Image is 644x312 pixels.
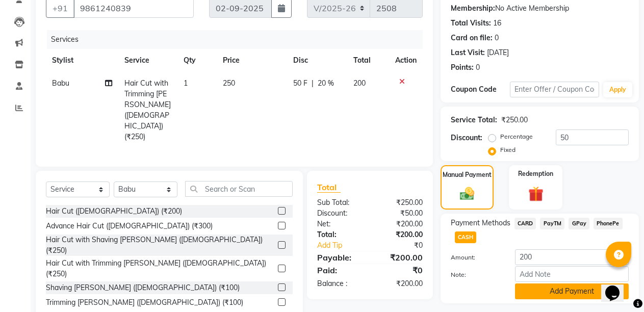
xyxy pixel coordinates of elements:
[293,78,307,89] span: 50 F
[317,182,341,193] span: Total
[451,84,510,95] div: Coupon Code
[310,208,370,219] div: Discount:
[594,218,623,229] span: PhonePe
[493,18,501,29] div: 16
[118,49,177,72] th: Service
[389,49,423,72] th: Action
[370,219,430,229] div: ₹200.00
[603,82,632,97] button: Apply
[47,30,430,49] div: Services
[518,169,553,178] label: Redemption
[370,197,430,208] div: ₹250.00
[223,79,235,88] span: 250
[124,79,171,141] span: Hair Cut with Trimming [PERSON_NAME] ([DEMOGRAPHIC_DATA]) (₹250)
[310,278,370,289] div: Balance :
[347,49,389,72] th: Total
[380,240,430,251] div: ₹0
[46,258,274,279] div: Hair Cut with Trimming [PERSON_NAME] ([DEMOGRAPHIC_DATA]) (₹250)
[370,208,430,219] div: ₹50.00
[443,170,492,179] label: Manual Payment
[515,283,629,299] button: Add Payment
[46,49,118,72] th: Stylist
[310,251,370,264] div: Payable:
[370,229,430,240] div: ₹200.00
[184,79,188,88] span: 1
[476,62,480,73] div: 0
[310,229,370,240] div: Total:
[601,271,634,302] iframe: chat widget
[451,115,497,125] div: Service Total:
[46,235,274,256] div: Hair Cut with Shaving [PERSON_NAME] ([DEMOGRAPHIC_DATA]) (₹250)
[451,3,495,14] div: Membership:
[310,240,380,251] a: Add Tip
[370,251,430,264] div: ₹200.00
[501,115,528,125] div: ₹250.00
[451,33,493,43] div: Card on file:
[451,62,474,73] div: Points:
[487,47,509,58] div: [DATE]
[370,264,430,276] div: ₹0
[52,79,69,88] span: Babu
[310,219,370,229] div: Net:
[451,47,485,58] div: Last Visit:
[540,218,564,229] span: PayTM
[524,185,549,203] img: _gift.svg
[510,82,599,97] input: Enter Offer / Coupon Code
[46,221,213,231] div: Advance Hair Cut ([DEMOGRAPHIC_DATA]) (₹300)
[310,197,370,208] div: Sub Total:
[515,266,629,282] input: Add Note
[451,3,629,14] div: No Active Membership
[443,253,507,262] label: Amount:
[569,218,589,229] span: GPay
[318,78,334,89] span: 20 %
[370,278,430,289] div: ₹200.00
[287,49,347,72] th: Disc
[455,186,479,202] img: _cash.svg
[495,33,499,43] div: 0
[455,231,477,243] span: CASH
[46,297,243,308] div: Trimming [PERSON_NAME] ([DEMOGRAPHIC_DATA]) (₹100)
[500,145,516,154] label: Fixed
[451,133,482,143] div: Discount:
[500,132,533,141] label: Percentage
[46,282,240,293] div: Shaving [PERSON_NAME] ([DEMOGRAPHIC_DATA]) (₹100)
[443,270,507,279] label: Note:
[177,49,217,72] th: Qty
[217,49,287,72] th: Price
[46,206,182,217] div: Hair Cut ([DEMOGRAPHIC_DATA]) (₹200)
[514,218,536,229] span: CARD
[310,264,370,276] div: Paid:
[451,18,491,29] div: Total Visits:
[312,78,314,89] span: |
[185,181,293,197] input: Search or Scan
[353,79,366,88] span: 200
[515,249,629,265] input: Amount
[451,218,510,228] span: Payment Methods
